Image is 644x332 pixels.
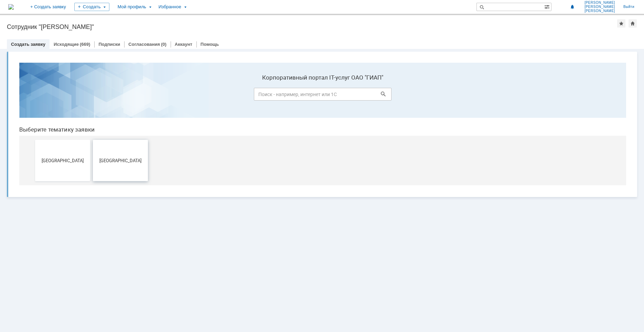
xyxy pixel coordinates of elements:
span: Расширенный поиск [544,3,551,10]
a: Аккаунт [175,42,192,47]
div: Сделать домашней страницей [629,19,637,28]
img: logo [8,4,14,10]
button: [GEOGRAPHIC_DATA] [21,83,76,124]
span: [GEOGRAPHIC_DATA] [81,101,132,106]
div: (669) [80,42,90,47]
a: Согласования [128,42,160,47]
a: Помощь [201,42,219,47]
label: Корпоративный портал IT-услуг ОАО "ГИАП" [240,17,378,24]
a: Создать заявку [11,42,45,47]
span: [PERSON_NAME] [584,1,615,5]
span: [PERSON_NAME] [584,9,615,13]
div: Добавить в избранное [617,19,625,28]
span: [GEOGRAPHIC_DATA] [23,101,74,106]
a: Исходящие [54,42,79,47]
a: Перейти на домашнюю страницу [8,4,14,10]
input: Поиск - например, интернет или 1С [240,31,378,43]
button: [GEOGRAPHIC_DATA] [79,83,134,124]
span: [PERSON_NAME] [584,5,615,9]
div: Создать [74,3,109,11]
div: (0) [161,42,167,47]
header: Выберите тематику заявки [6,69,612,76]
a: Подписки [98,42,120,47]
div: Сотрудник "[PERSON_NAME]" [7,23,617,30]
